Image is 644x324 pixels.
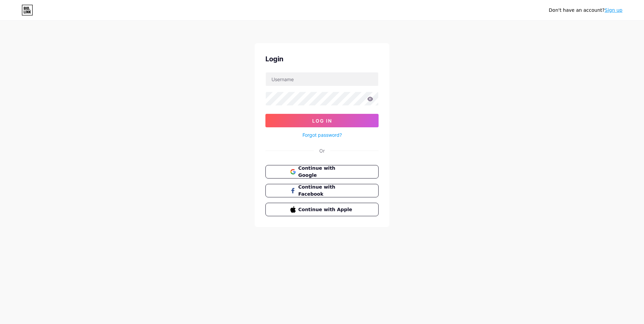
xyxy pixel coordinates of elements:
[605,7,622,13] a: Sign up
[312,118,332,124] span: Log In
[266,72,378,86] input: Username
[265,54,379,64] div: Login
[265,184,379,197] button: Continue with Facebook
[265,114,379,127] button: Log In
[298,206,354,213] span: Continue with Apple
[549,7,622,14] div: Don't have an account?
[265,203,379,216] button: Continue with Apple
[298,184,354,198] span: Continue with Facebook
[265,165,379,179] button: Continue with Google
[298,165,354,179] span: Continue with Google
[302,131,342,138] a: Forgot password?
[319,147,325,154] div: Or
